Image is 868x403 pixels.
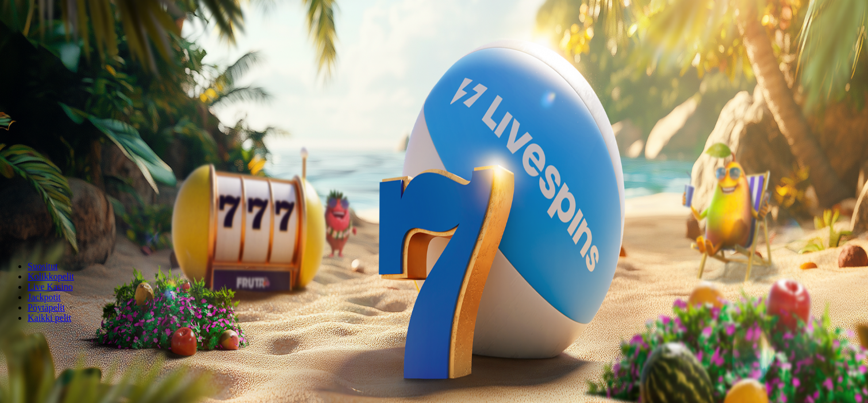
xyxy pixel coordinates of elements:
[28,313,71,323] a: Kaikki pelit
[5,242,863,323] nav: Lobby
[28,292,61,302] a: Jackpotit
[28,261,57,271] a: Suositut
[28,282,73,292] a: Live Kasino
[28,303,65,312] a: Pöytäpelit
[5,242,863,344] header: Lobby
[28,272,74,281] a: Kolikkopelit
